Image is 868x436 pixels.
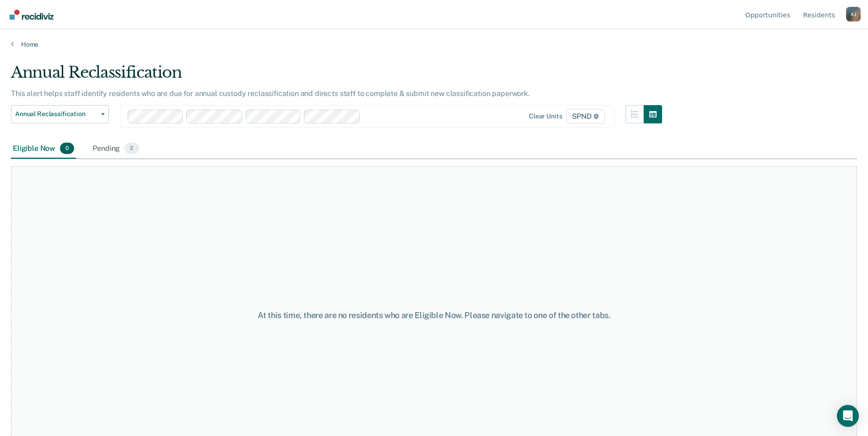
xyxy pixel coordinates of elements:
button: Profile dropdown button [846,7,861,21]
div: Pending2 [91,139,140,159]
div: At this time, there are no residents who are Eligible Now. Please navigate to one of the other tabs. [223,310,646,320]
a: Home [11,40,857,48]
span: SPND [566,109,605,124]
div: A J [846,7,861,21]
span: Annual Reclassification [15,110,97,118]
button: Annual Reclassification [11,105,109,123]
span: 0 [60,143,74,154]
span: 2 [124,143,139,154]
p: This alert helps staff identify residents who are due for annual custody reclassification and dir... [11,89,530,98]
div: Annual Reclassification [11,63,662,89]
img: Recidiviz [10,10,54,20]
div: Eligible Now0 [11,139,76,159]
div: Open Intercom Messenger [837,405,859,427]
div: Clear units [529,112,562,120]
